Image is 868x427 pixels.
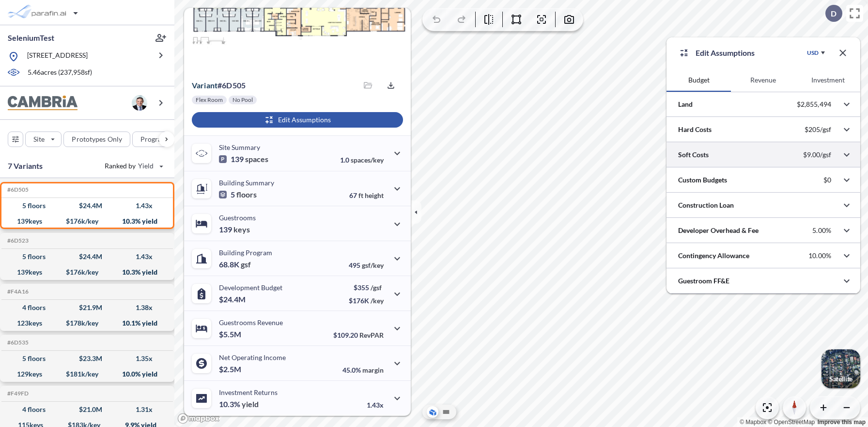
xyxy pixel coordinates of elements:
span: gsf/key [362,261,384,269]
p: 495 [349,261,384,269]
a: Mapbox [740,419,766,426]
img: BrandImage [8,96,77,111]
span: gsf [241,260,251,269]
p: 1.43x [367,401,384,409]
span: ft [358,191,363,199]
img: user logo [132,95,147,111]
span: margin [362,366,384,374]
button: Edit Assumptions [192,112,403,128]
p: Guestroom FF&E [678,276,729,286]
span: Yield [138,161,154,171]
p: Custom Budgets [678,175,727,185]
p: 45.0% [342,366,384,374]
p: Development Budget [219,283,282,292]
button: Aerial View [427,406,438,418]
p: SeleniumTest [8,33,54,43]
p: $176K [349,296,384,305]
h5: Click to copy the code [5,390,29,397]
p: 10.00% [808,251,831,260]
p: Land [678,99,693,109]
p: $205/gsf [805,125,831,134]
h5: Click to copy the code [5,339,29,346]
span: keys [233,225,250,234]
p: [STREET_ADDRESS] [27,50,88,63]
p: # 6d505 [192,81,246,90]
p: $24.4M [219,295,247,304]
button: Site [25,131,62,147]
p: Developer Overhead & Fee [678,226,759,235]
p: Program [140,134,168,144]
p: Edit Assumptions [696,47,755,59]
span: Variant [192,81,217,90]
span: spaces [245,154,268,164]
p: Guestrooms Revenue [219,318,283,327]
button: Prototypes Only [63,131,130,147]
p: Guestrooms [219,213,256,222]
p: No Pool [232,96,253,104]
p: $355 [349,283,384,292]
h5: Click to copy the code [5,186,29,193]
p: Satellite [829,375,852,383]
p: 7 Variants [8,160,43,172]
p: $0 [823,176,831,184]
p: $109.20 [333,331,384,339]
p: $2.5M [219,364,243,374]
p: 68.8K [219,260,251,269]
button: Revenue [731,68,795,92]
p: Investment Returns [219,388,278,396]
p: Site [33,134,45,144]
span: spaces/key [351,156,384,164]
button: Investment [796,68,860,92]
p: Site Summary [219,143,260,151]
h5: Click to copy the code [5,237,29,244]
p: Contingency Allowance [678,251,749,261]
p: $2,855,494 [797,100,831,109]
p: 1.0 [340,156,384,164]
div: USD [807,49,819,57]
span: /gsf [371,283,382,292]
p: Prototypes Only [72,134,122,144]
a: OpenStreetMap [768,419,815,426]
span: /key [371,296,384,305]
p: D [831,9,837,18]
button: Ranked by Yield [97,158,170,174]
p: Building Program [219,248,272,257]
span: height [365,191,384,199]
span: RevPAR [359,331,384,339]
button: Budget [666,68,731,92]
span: yield [242,399,259,409]
button: Program [132,131,185,147]
p: Hard Costs [678,125,712,134]
p: 139 [219,225,250,234]
a: Improve this map [818,419,866,426]
p: $5.5M [219,329,243,339]
p: 5.00% [812,226,831,235]
p: 5.46 acres ( 237,958 sf) [28,67,92,78]
p: Flex Room [196,96,223,104]
a: Mapbox homepage [177,413,220,424]
p: 67 [349,191,384,199]
span: floors [236,190,257,199]
p: Building Summary [219,179,274,187]
button: Switcher ImageSatellite [821,349,860,388]
p: 10.3% [219,399,259,409]
p: Construction Loan [678,200,734,210]
h5: Click to copy the code [5,288,29,295]
button: Site Plan [440,406,452,418]
p: Net Operating Income [219,353,286,361]
p: 139 [219,154,268,164]
p: 5 [219,190,257,199]
img: Switcher Image [821,349,860,388]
